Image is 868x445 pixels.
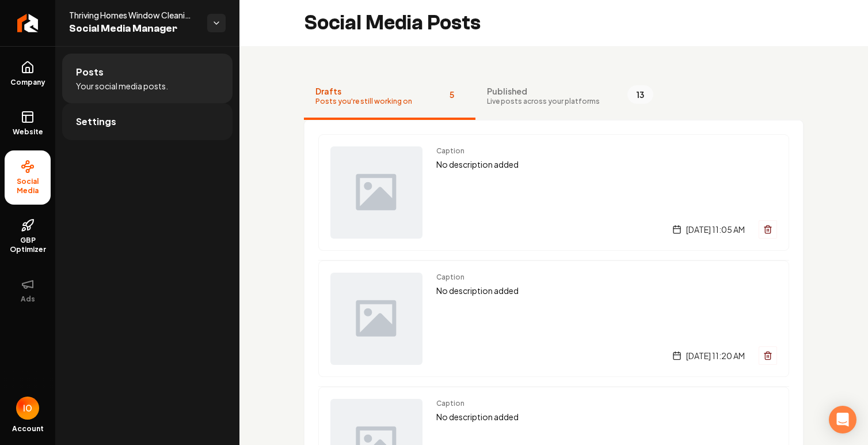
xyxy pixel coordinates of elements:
[5,268,51,313] button: Ads
[17,14,39,32] img: Rebolt Logo
[627,85,653,104] span: 13
[69,21,198,37] span: Social Media Manager
[6,78,50,87] span: Company
[330,146,422,239] img: Post preview
[12,424,44,433] span: Account
[304,12,481,35] h2: Social Media Posts
[436,410,777,424] p: No description added
[315,97,412,106] span: Posts you're still working on
[440,85,464,104] span: 5
[487,85,600,97] span: Published
[686,224,745,235] span: [DATE] 11:05 AM
[436,146,777,156] span: Caption
[487,97,600,106] span: Live posts across your platforms
[436,284,777,297] p: No description added
[304,74,804,120] nav: Tabs
[318,260,789,377] a: Post previewCaptionNo description added[DATE] 11:20 AM
[436,158,777,171] p: No description added
[829,406,856,433] div: Open Intercom Messenger
[16,295,40,304] span: Ads
[5,209,51,263] a: GBP Optimizer
[76,115,116,129] span: Settings
[62,103,233,140] a: Settings
[8,127,48,137] span: Website
[686,350,745,361] span: [DATE] 11:20 AM
[16,397,39,420] img: Ivan o
[318,134,789,251] a: Post previewCaptionNo description added[DATE] 11:05 AM
[315,85,412,97] span: Drafts
[76,65,104,79] span: Posts
[330,273,422,365] img: Post preview
[5,236,51,254] span: GBP Optimizer
[436,273,777,282] span: Caption
[475,74,665,120] button: PublishedLive posts across your platforms13
[16,397,39,420] button: Open user button
[5,51,51,96] a: Company
[69,9,198,21] span: Thriving Homes Window Cleaning [GEOGRAPHIC_DATA]
[76,80,168,92] span: Your social media posts.
[5,101,51,146] a: Website
[436,399,777,408] span: Caption
[304,74,475,120] button: DraftsPosts you're still working on5
[5,177,51,195] span: Social Media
